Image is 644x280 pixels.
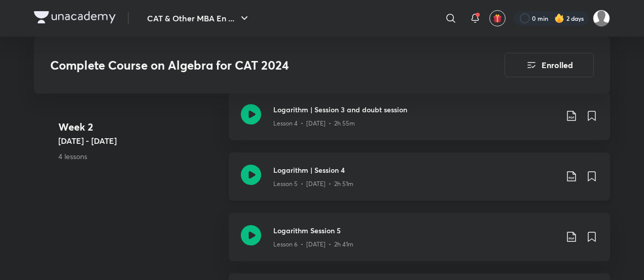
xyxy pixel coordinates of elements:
[554,13,564,23] img: streak
[593,10,610,27] img: Avinash Tibrewal
[229,213,610,273] a: Logarithm Session 5Lesson 6 • [DATE] • 2h 41m
[505,53,594,77] button: Enrolled
[58,119,221,135] h4: Week 2
[273,225,557,236] h3: Logarithm Session 5
[34,11,116,23] img: Company Logo
[58,135,221,147] h5: [DATE] - [DATE]
[273,104,557,115] h3: Logarithm | Session 3 and doubt session
[273,179,353,189] p: Lesson 5 • [DATE] • 2h 51m
[141,8,257,28] button: CAT & Other MBA En ...
[489,10,506,26] button: avatar
[493,14,502,23] img: avatar
[34,11,116,26] a: Company Logo
[58,151,221,162] p: 4 lessons
[50,58,447,73] h3: Complete Course on Algebra for CAT 2024
[229,152,610,213] a: Logarithm | Session 4Lesson 5 • [DATE] • 2h 51m
[273,165,557,175] h3: Logarithm | Session 4
[229,92,610,152] a: Logarithm | Session 3 and doubt sessionLesson 4 • [DATE] • 2h 55m
[273,240,353,249] p: Lesson 6 • [DATE] • 2h 41m
[273,119,355,128] p: Lesson 4 • [DATE] • 2h 55m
